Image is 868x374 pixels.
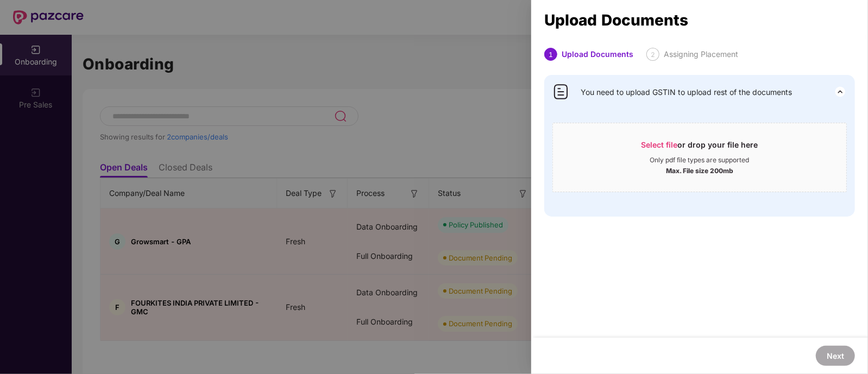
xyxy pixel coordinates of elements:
button: Next [816,346,855,366]
img: svg+xml;base64,PHN2ZyB4bWxucz0iaHR0cDovL3d3dy53My5vcmcvMjAwMC9zdmciIHdpZHRoPSI0MCIgaGVpZ2h0PSI0MC... [552,83,570,100]
span: Select fileor drop your file hereOnly pdf file types are supportedMax. File size 200mb [553,131,846,183]
span: 1 [549,50,553,59]
div: Upload Documents [544,14,855,26]
span: 2 [651,50,655,59]
div: Assigning Placement [664,48,738,61]
img: svg+xml;base64,PHN2ZyB3aWR0aD0iMjQiIGhlaWdodD0iMjQiIHZpZXdCb3g9IjAgMCAyNCAyNCIgZmlsbD0ibm9uZSIgeG... [834,85,847,98]
div: Upload Documents [562,48,633,61]
div: Max. File size 200mb [666,164,733,175]
span: Select file [641,140,678,149]
span: You need to upload GSTIN to upload rest of the documents [581,86,792,98]
div: Only pdf file types are supported [650,156,750,164]
div: or drop your file here [641,140,758,156]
